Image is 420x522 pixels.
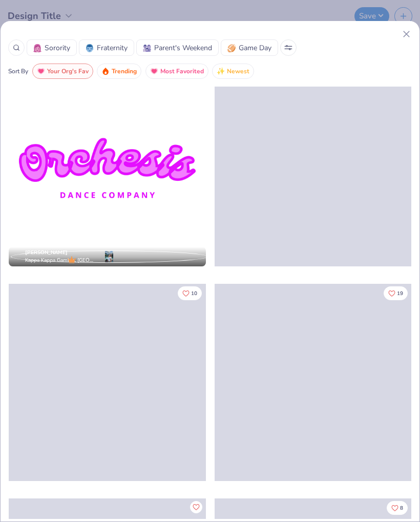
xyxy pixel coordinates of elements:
[190,501,202,513] button: Like
[145,64,208,79] button: Most Favorited
[47,66,89,77] span: Your Org's Fav
[45,43,70,53] span: Sorority
[37,67,45,75] img: most_fav.gif
[384,286,408,300] button: Like
[397,291,403,296] span: 19
[150,67,158,75] img: most_fav.gif
[227,44,236,52] img: Game Day
[136,39,219,56] button: Parent's WeekendParent's Weekend
[86,44,94,52] img: Fraternity
[191,291,197,296] span: 10
[154,43,212,53] span: Parent's Weekend
[160,66,204,77] span: Most Favorited
[97,64,141,79] button: Trending
[217,67,225,75] img: newest.gif
[27,39,77,56] button: SororitySorority
[112,66,137,77] span: Trending
[221,39,278,56] button: Game DayGame Day
[280,39,297,56] button: Sort Popup Button
[25,257,96,264] span: Kappa Kappa Gamma, [GEOGRAPHIC_DATA][US_STATE]
[387,501,408,515] button: Like
[212,64,254,79] button: Newest
[227,66,249,77] span: Newest
[8,67,28,76] div: Sort By
[143,44,151,52] img: Parent's Weekend
[97,43,128,53] span: Fraternity
[101,67,110,75] img: trending.gif
[239,43,271,53] span: Game Day
[32,64,93,79] button: Your Org's Fav
[33,44,41,52] img: Sorority
[400,505,403,510] span: 8
[178,286,202,300] button: Like
[25,249,68,256] span: [PERSON_NAME]
[79,39,134,56] button: FraternityFraternity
